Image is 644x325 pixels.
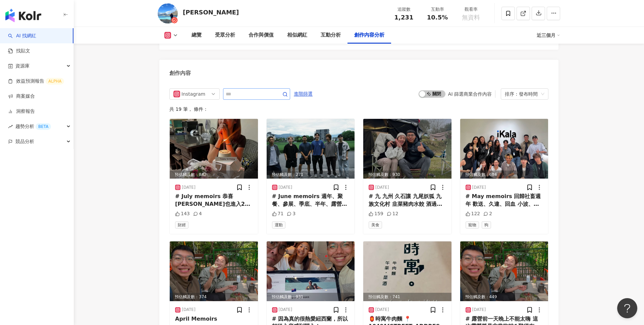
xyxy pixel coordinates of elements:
[192,31,202,39] div: 總覽
[170,241,258,301] div: post-image預估觸及數：374
[617,298,637,318] iframe: Help Scout Beacon - Open
[460,119,548,179] div: post-image預估觸及數：684
[8,108,35,115] a: 洞察報告
[391,6,417,13] div: 追蹤數
[363,293,451,301] div: 預估觸及數：741
[482,221,491,229] span: 狗
[8,93,35,100] a: 商案媒合
[169,106,548,112] div: 共 19 筆 ， 條件：
[267,171,355,179] div: 預估觸及數：271
[15,58,30,74] span: 資源庫
[369,211,383,217] div: 159
[175,193,253,208] div: # July memoirs 恭喜[PERSON_NAME]也進入28歲 同時也歡送幾位好友前往美國唸書 七月的生活偏自律，算是不錯的維持 我可以預期八月的memoirs會過於感傷 [GEOGR...
[394,14,414,21] span: 1,231
[460,171,548,179] div: 預估觸及數：684
[505,89,538,99] div: 排序：發布時間
[182,307,196,313] div: [DATE]
[279,307,292,313] div: [DATE]
[537,30,560,41] div: 近三個月
[15,119,51,134] span: 趨勢分析
[472,185,486,190] div: [DATE]
[249,31,274,39] div: 合作與價值
[175,211,190,217] div: 143
[170,293,258,301] div: 預估觸及數：374
[170,171,258,179] div: 預估觸及數：842
[169,69,191,77] div: 創作內容
[460,241,548,301] div: post-image預估觸及數：449
[363,119,451,179] img: post-image
[363,241,451,301] div: post-image預估觸及數：741
[193,211,202,217] div: 4
[36,123,51,130] div: BETA
[363,241,451,301] img: post-image
[363,119,451,179] div: post-image預估觸及數：930
[287,31,307,39] div: 相似網紅
[8,78,64,85] a: 效益預測報告ALPHA
[215,31,235,39] div: 受眾分析
[183,8,239,16] div: [PERSON_NAME]
[267,241,355,301] img: post-image
[158,3,178,24] img: KOL Avatar
[267,119,355,179] img: post-image
[427,14,448,21] span: 10.5%
[321,31,341,39] div: 互動分析
[170,119,258,179] img: post-image
[462,14,480,21] span: 無資料
[369,221,382,229] span: 美食
[182,185,196,190] div: [DATE]
[8,124,13,129] span: rise
[267,293,355,301] div: 預估觸及數：931
[15,134,34,149] span: 競品分析
[483,211,492,217] div: 2
[287,211,296,217] div: 3
[425,6,450,13] div: 互動率
[272,211,284,217] div: 71
[472,307,486,313] div: [DATE]
[272,221,285,229] span: 運動
[466,193,543,208] div: # May memoirs 回歸社畜週年 歡送、久違、回血 小波、小笨狗
[8,48,30,54] a: 找貼文
[448,91,492,97] div: AI 篩選商業合作內容
[354,31,384,39] div: 創作內容分析
[458,6,484,13] div: 觀看率
[181,89,203,99] div: Instagram
[170,241,258,301] img: post-image
[363,171,451,179] div: 預估觸及數：930
[5,9,41,22] img: logo
[387,211,398,217] div: 12
[460,119,548,179] img: post-image
[267,241,355,301] div: post-image預估觸及數：931
[293,88,313,99] button: 進階篩選
[375,307,389,313] div: [DATE]
[294,89,313,99] span: 進階篩選
[375,185,389,190] div: [DATE]
[466,211,480,217] div: 122
[279,185,292,190] div: [DATE]
[466,221,479,229] span: 寵物
[369,193,446,208] div: # 九 九州 久石讓 九尾妖狐 九族文化村 韭菜豬肉水餃 酒過三巡情更濃 九十路公車旅行社 九週年快樂平安健康 對的九年了，這次原本想說要找一間好吃的餐廳，還要去手作什麼的 但後來想想還是去山上...
[267,119,355,179] div: post-image預估觸及數：271
[460,293,548,301] div: 預估觸及數：449
[175,315,253,323] div: April Memoirs
[460,241,548,301] img: post-image
[272,193,350,208] div: # June memoirs 週年、聚餐、參展、季底、半年、露營、衝浪、打球 HIMS崩跌在爬回 NVDA月底創造歷史新高 上次比賽已經是四月中了 可以不要再下雨讓我好好打場球賽嗎？ 2025 ...
[170,119,258,179] div: post-image預估觸及數：842
[175,221,189,229] span: 財經
[8,33,36,39] a: searchAI 找網紅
